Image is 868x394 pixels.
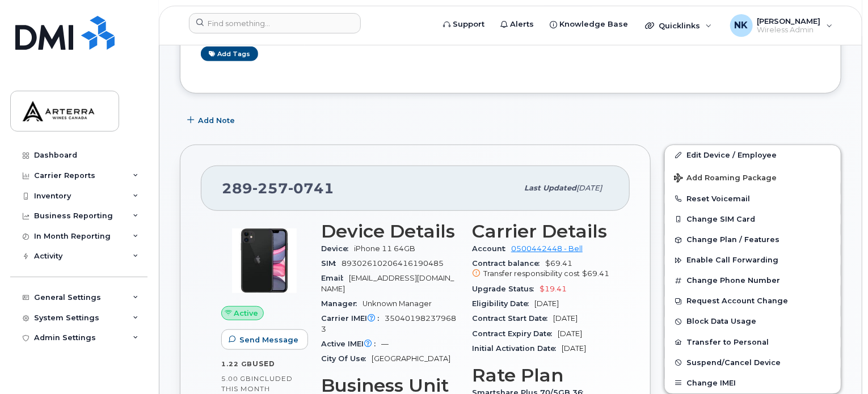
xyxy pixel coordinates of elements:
[492,13,542,36] a: Alerts
[665,373,841,393] button: Change IMEI
[221,360,252,368] span: 1.22 GB
[252,359,275,368] span: used
[453,19,484,30] span: Support
[665,145,841,166] a: Edit Device / Employee
[472,259,545,268] span: Contract balance
[562,344,586,353] span: [DATE]
[637,14,720,37] div: Quicklinks
[381,340,389,348] span: —
[472,314,553,323] span: Contract Start Date
[558,329,582,338] span: [DATE]
[221,374,293,393] span: included this month
[472,299,534,308] span: Eligibility Date
[686,256,778,265] span: Enable Call Forwarding
[372,354,450,363] span: [GEOGRAPHIC_DATA]
[321,259,342,268] span: SIM
[472,344,562,353] span: Initial Activation Date
[198,115,235,126] span: Add Note
[354,244,415,253] span: iPhone 11 64GB
[363,299,432,308] span: Unknown Manager
[321,314,385,323] span: Carrier IMEI
[542,13,636,36] a: Knowledge Base
[582,269,609,278] span: $69.41
[472,221,609,242] h3: Carrier Details
[665,189,841,209] button: Reset Voicemail
[665,230,841,250] button: Change Plan / Features
[686,358,781,367] span: Suspend/Cancel Device
[230,227,298,295] img: iPhone_11.jpg
[435,13,492,36] a: Support
[201,46,258,61] a: Add tags
[189,13,361,33] input: Find something...
[239,334,298,345] span: Send Message
[665,166,841,189] button: Add Roaming Package
[524,184,576,192] span: Last updated
[576,184,602,192] span: [DATE]
[534,299,559,308] span: [DATE]
[665,209,841,230] button: Change SIM Card
[342,259,444,268] span: 89302610206416190485
[665,291,841,311] button: Request Account Change
[665,270,841,291] button: Change Phone Number
[540,285,567,293] span: $19.41
[472,244,511,253] span: Account
[222,180,334,197] span: 289
[665,332,841,353] button: Transfer to Personal
[221,329,308,350] button: Send Message
[321,340,381,348] span: Active IMEI
[321,244,354,253] span: Device
[735,19,748,32] span: NK
[757,26,821,35] span: Wireless Admin
[234,308,259,319] span: Active
[674,173,777,184] span: Add Roaming Package
[321,221,458,242] h3: Device Details
[472,259,609,279] span: $69.41
[553,314,578,323] span: [DATE]
[472,285,540,293] span: Upgrade Status
[288,180,334,197] span: 0741
[757,16,821,26] span: [PERSON_NAME]
[221,375,251,383] span: 5.00 GB
[472,365,609,385] h3: Rate Plan
[511,244,583,253] a: 0500442448 - Bell
[665,311,841,332] button: Block Data Usage
[321,274,349,282] span: Email
[472,329,558,338] span: Contract Expiry Date
[321,299,363,308] span: Manager
[321,274,454,293] span: [EMAIL_ADDRESS][DOMAIN_NAME]
[180,111,245,131] button: Add Note
[665,353,841,373] button: Suspend/Cancel Device
[659,21,700,30] span: Quicklinks
[321,314,456,333] span: 350401982379683
[722,14,841,37] div: Neil Kirk
[483,269,580,278] span: Transfer responsibility cost
[252,180,288,197] span: 257
[559,19,628,30] span: Knowledge Base
[510,19,534,30] span: Alerts
[686,236,779,244] span: Change Plan / Features
[665,250,841,270] button: Enable Call Forwarding
[321,354,372,363] span: City Of Use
